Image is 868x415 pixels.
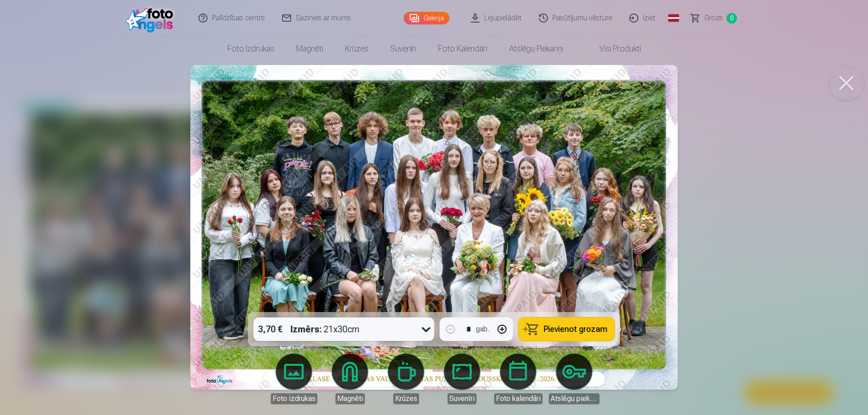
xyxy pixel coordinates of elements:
span: 0 [726,13,737,23]
div: 21x30cm [291,317,360,341]
strong: Izmērs : [291,323,322,336]
a: Foto izdrukas [217,36,285,61]
img: /fa3 [126,4,178,33]
div: 3,70 € [254,317,287,341]
button: Pievienot grozam [519,317,615,341]
a: Suvenīri [379,36,427,61]
div: gab. [476,324,490,335]
a: Galerija [404,12,449,24]
span: Grozs [704,13,723,23]
a: Foto kalendāri [427,36,498,61]
a: Visi produkti [574,36,652,61]
a: Atslēgu piekariņi [498,36,574,61]
a: Krūzes [334,36,379,61]
a: Magnēti [285,36,334,61]
span: Pievienot grozam [544,325,608,333]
